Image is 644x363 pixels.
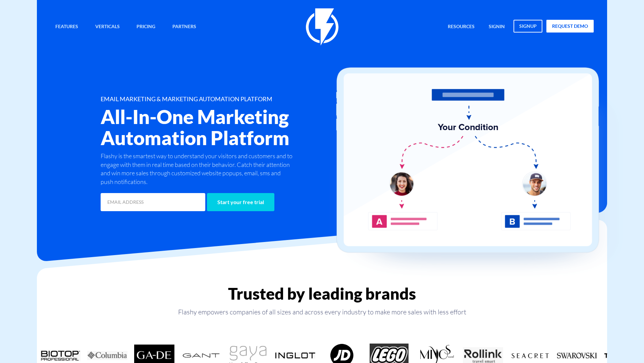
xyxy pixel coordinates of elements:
[90,20,125,34] a: Verticals
[37,307,607,317] p: Flashy empowers companies of all sizes and across every industry to make more sales with less effort
[50,20,83,34] a: Features
[514,20,542,33] a: signup
[443,20,480,34] a: Resources
[101,96,362,103] h1: EMAIL MARKETING & MARKETING AUTOMATION PLATFORM
[101,193,205,211] input: EMAIL ADDRESS
[101,152,294,186] p: Flashy is the smartest way to understand your visitors and customers and to engage with them in r...
[207,193,274,211] input: Start your free trial
[101,106,362,148] h2: All-In-One Marketing Automation Platform
[484,20,510,34] a: signin
[167,20,201,34] a: Partners
[37,285,607,303] h2: Trusted by leading brands
[546,20,594,33] a: request demo
[131,20,160,34] a: Pricing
